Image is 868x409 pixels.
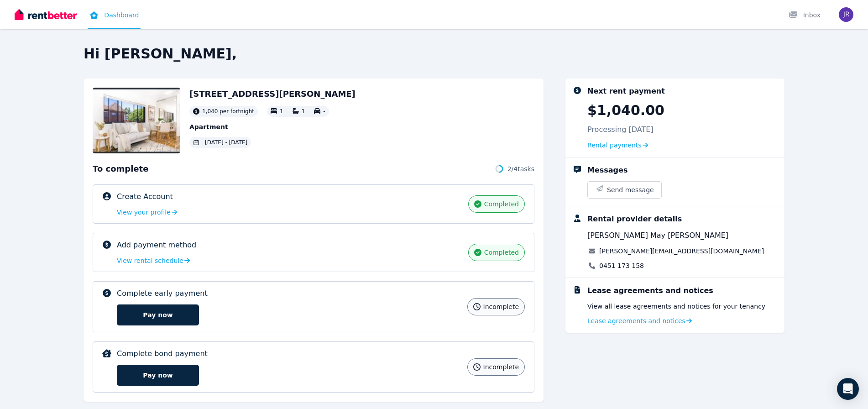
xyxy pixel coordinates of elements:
[587,214,682,225] div: Rental provider details
[587,124,654,135] p: Processing [DATE]
[117,208,177,217] a: View your profile
[837,378,859,400] div: Open Intercom Messenger
[84,46,784,62] h2: Hi [PERSON_NAME],
[189,88,356,100] h2: [STREET_ADDRESS][PERSON_NAME]
[587,141,648,150] a: Rental payments
[280,108,283,115] span: 1
[789,10,821,20] div: Inbox
[483,362,519,372] span: incomplete
[117,288,208,299] p: Complete early payment
[607,185,654,194] span: Send message
[117,365,199,386] button: Pay now
[839,7,853,22] img: Jorge Thiago Mendonca Farias da Rosa
[587,102,664,119] p: $1,040.00
[587,316,685,325] span: Lease agreements and notices
[117,191,173,202] p: Create Account
[202,108,254,115] span: 1,040 per fortnight
[117,240,196,251] p: Add payment method
[117,304,199,325] button: Pay now
[15,8,77,21] img: RentBetter
[599,261,644,270] a: 0451 173 158
[102,349,111,357] img: Complete bond payment
[484,248,519,257] span: completed
[484,199,519,209] span: completed
[483,302,519,311] span: incomplete
[93,163,148,175] span: To complete
[587,316,692,325] a: Lease agreements and notices
[117,348,208,359] p: Complete bond payment
[93,88,180,153] img: Property Url
[302,108,305,115] span: 1
[587,141,642,150] span: Rental payments
[189,122,356,131] p: Apartment
[587,302,765,311] p: View all lease agreements and notices for your tenancy
[323,108,325,115] span: -
[587,285,713,296] div: Lease agreements and notices
[587,230,728,241] span: [PERSON_NAME] May [PERSON_NAME]
[587,165,627,176] div: Messages
[507,164,534,173] span: 2 / 4 tasks
[117,256,190,265] a: View rental schedule
[205,139,247,146] span: [DATE] - [DATE]
[587,86,665,97] div: Next rent payment
[588,182,661,198] button: Send message
[599,246,764,256] a: [PERSON_NAME][EMAIL_ADDRESS][DOMAIN_NAME]
[117,256,183,265] span: View rental schedule
[117,208,171,217] span: View your profile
